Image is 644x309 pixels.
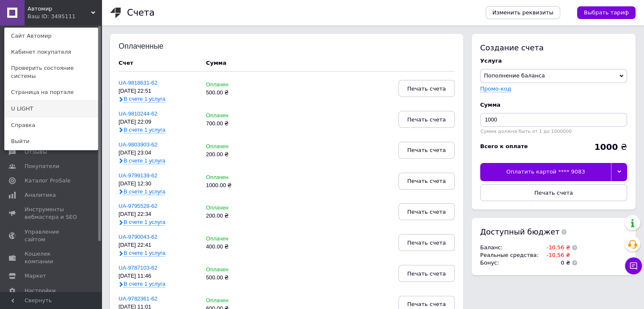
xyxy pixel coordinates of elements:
span: Печать счета [407,270,446,277]
span: Печать счета [407,178,446,184]
div: [DATE] 22:41 [119,242,198,248]
a: Страница на портале [5,84,98,100]
button: Печать счета [398,142,455,159]
span: Доступный бюджет [480,226,560,237]
a: Справка [5,117,98,133]
span: Печать счета [407,116,446,123]
div: [DATE] 22:34 [119,211,198,218]
span: В счете 1 услуга [124,219,165,226]
span: Выбрать тариф [584,9,629,17]
div: 200.00 ₴ [206,152,260,158]
div: Сумма [206,59,227,67]
span: Пополнение баланса [484,72,545,79]
div: 1000.00 ₴ [206,182,260,189]
span: Кошелек компании [25,250,78,265]
span: Печать счета [407,240,446,246]
span: Аналитика [25,191,56,199]
span: Автомир [28,5,91,13]
span: Каталог ProSale [25,177,70,185]
span: Печать счета [407,209,446,215]
div: Оплачен [206,267,260,273]
span: Печать счета [407,301,446,307]
a: UA-9795528-62 [119,203,158,209]
div: [DATE] 12:30 [119,181,198,187]
td: Баланс : [480,244,539,251]
span: В счете 1 услуга [124,127,165,133]
div: [DATE] 11:46 [119,273,198,279]
button: Печать счета [398,173,455,190]
div: 500.00 ₴ [206,90,260,96]
button: Печать счета [398,203,455,220]
button: Печать счета [480,184,627,201]
div: ₴ [594,143,627,151]
td: Реальные средства : [480,251,539,259]
span: Печать счета [534,190,573,196]
span: Инструменты вебмастера и SEO [25,206,78,221]
td: -10.56 ₴ [539,251,570,259]
a: Сайт Автомир [5,28,98,44]
span: В счете 1 услуга [124,96,165,102]
span: В счете 1 услуга [124,281,165,287]
div: Счет [119,59,198,67]
a: UA-9787103-62 [119,265,158,271]
div: 700.00 ₴ [206,121,260,127]
a: UA-9782361-62 [119,295,158,302]
b: 1000 [594,142,618,152]
div: Сумма [480,101,627,109]
div: Оплачен [206,174,260,181]
div: 200.00 ₴ [206,213,260,219]
span: Печать счета [407,86,446,92]
div: 500.00 ₴ [206,275,260,281]
span: Отзывы [25,148,47,156]
button: Печать счета [398,111,455,128]
input: Введите сумму [480,113,627,127]
span: В счете 1 услуга [124,157,165,164]
a: UA-9790043-62 [119,234,158,240]
div: Ваш ID: 3495111 [28,13,63,20]
a: UA-9803903-62 [119,141,158,148]
a: UA-9818631-62 [119,80,158,86]
button: Чат с покупателем [625,257,642,274]
a: Выбрать тариф [577,6,636,19]
div: Создание счета [480,42,627,53]
div: Оплачен [206,205,260,211]
a: Проверить состояние системы [5,60,98,84]
div: 400.00 ₴ [206,244,260,250]
div: Сумма должна быть от 1 до 1000000 [480,129,627,134]
span: Маркет [25,272,46,280]
span: Настройки [25,287,55,295]
div: [DATE] 23:04 [119,150,198,156]
div: Оплачен [206,113,260,119]
span: В счете 1 услуга [124,250,165,257]
button: Печать счета [398,265,455,282]
div: [DATE] 22:09 [119,119,198,125]
span: Печать счета [407,147,446,153]
a: Выйти [5,133,98,149]
a: Изменить реквизиты [486,6,560,19]
td: 0 ₴ [539,259,570,267]
a: Кабинет покупателя [5,44,98,60]
h1: Счета [127,8,155,18]
div: Услуга [480,57,627,65]
td: Бонус : [480,259,539,267]
td: -10.56 ₴ [539,244,570,251]
div: Оплачен [206,236,260,242]
span: Изменить реквизиты [492,9,553,17]
a: UA-9810244-62 [119,110,158,117]
button: Печать счета [398,234,455,251]
div: Оплачен [206,143,260,150]
a: UA-9799139-62 [119,172,158,179]
span: Управление сайтом [25,228,78,243]
div: Оплачен [206,298,260,304]
span: В счете 1 услуга [124,188,165,195]
div: Оплачен [206,82,260,88]
button: Печать счета [398,80,455,97]
a: U LIGHT [5,101,98,117]
div: Всего к оплате [480,143,528,150]
div: Оплатить картой **** 9083 [480,163,611,181]
label: Промо-код [480,86,511,92]
span: Покупатели [25,163,59,170]
div: [DATE] 22:51 [119,88,198,94]
div: Оплаченные [119,42,174,51]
